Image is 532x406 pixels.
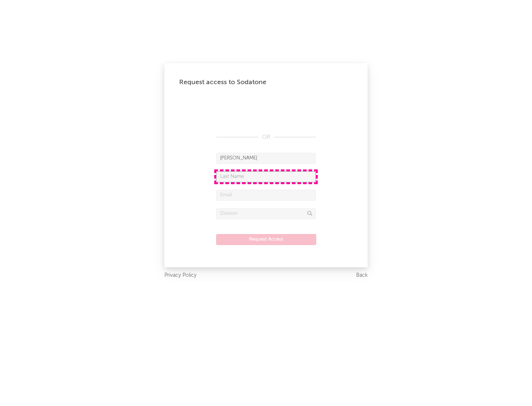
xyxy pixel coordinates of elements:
input: Last Name [216,171,316,182]
a: Back [356,271,368,280]
input: Division [216,208,316,219]
div: Request access to Sodatone [179,78,353,87]
button: Request Access [216,234,316,245]
a: Privacy Policy [164,271,197,280]
input: Email [216,190,316,201]
div: OR [216,133,316,142]
input: First Name [216,153,316,164]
